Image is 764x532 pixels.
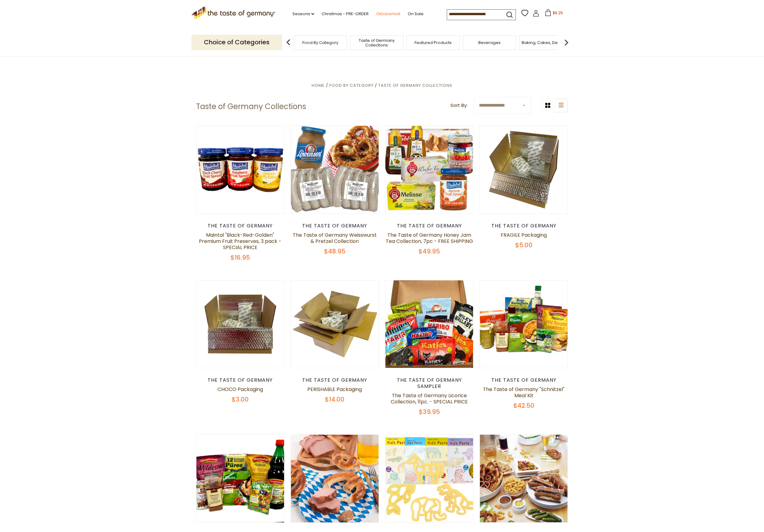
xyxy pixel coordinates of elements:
img: The Taste of Germany Weisswurst & Pretzel Collection [291,126,379,213]
p: Choice of Categories [191,35,282,50]
button: $6.25 [541,9,567,19]
a: FRAGILE Packaging [501,231,547,239]
img: FRAGILE Packaging [480,126,568,213]
span: $49.95 [419,247,440,256]
img: previous arrow [282,36,295,49]
span: $39.95 [419,407,440,416]
a: Christmas - PRE-ORDER [322,11,369,17]
a: PERISHABLE Packaging [307,386,362,393]
span: $3.00 [232,395,249,404]
div: The Taste of Germany [480,223,568,229]
label: Sort By: [450,102,468,109]
a: Beverages [478,40,501,45]
a: On Sale [408,11,424,17]
div: The Taste of Germany [385,223,473,229]
img: The Taste of Germany Honey Jam Tea Collection, 7pc - FREE SHIPPING [385,126,473,213]
a: Food By Category [329,82,374,88]
span: $48.95 [324,247,345,256]
span: $14.00 [325,395,345,404]
img: CHOCO Packaging [196,280,284,368]
a: Featured Products [415,40,452,45]
a: The Taste of Germany Weisswurst & Pretzel Collection [293,231,377,245]
img: The Taste of Germany "Schnitzel" Meal Kit [480,280,568,368]
div: The Taste of Germany Sampler [385,377,473,389]
img: PERISHABLE Packaging [291,280,379,368]
img: Maintal "Black-Red-Golden" Premium Fruit Preserves, 3 pack - SPECIAL PRICE [196,126,284,213]
a: The Taste of Germany Licorice Collection, 11pc. - SPECIAL PRICE [391,392,468,405]
a: The Taste of Germany Honey Jam Tea Collection, 7pc - FREE SHIPPING [386,231,473,245]
div: The Taste of Germany [196,223,284,229]
img: next arrow [560,36,573,49]
span: $5.00 [515,241,533,249]
a: The Taste of Germany "Schnitzel" Meal Kit [483,386,564,399]
span: $42.50 [513,401,534,410]
a: Oktoberfest [376,11,400,17]
span: $6.25 [553,10,563,15]
a: CHOCO Packaging [217,386,263,393]
a: Home [312,82,325,88]
a: Maintal "Black-Red-Golden" Premium Fruit Preserves, 3 pack - SPECIAL PRICE [199,231,281,251]
a: Seasons [292,11,314,17]
div: The Taste of Germany [480,377,568,383]
div: The Taste of Germany [291,223,379,229]
a: Taste of Germany Collections [352,38,402,47]
span: $16.95 [231,253,250,262]
div: The Taste of Germany [291,377,379,383]
img: The Taste of Germany Leberkaese & Pretzel Collection [291,435,379,522]
h1: Taste of Germany Collections [196,102,306,111]
a: Taste of Germany Collections [378,82,452,88]
img: The Taste of Germany "Brathendl" Roasted Chicken Meal Kit [196,435,284,522]
img: The Taste of Germany Licorice Collection, 11pc. - SPECIAL PRICE [385,280,473,368]
img: The Taste of Germany BBQ Meal Kit for 8 people [480,435,568,522]
a: Food By Category [302,40,338,45]
a: Baking, Cakes, Desserts [522,40,570,45]
img: Alb Gold Organic Kids Pasta with Animal Shapes, 4 pack, 42 oz. [385,435,473,522]
div: The Taste of Germany [196,377,284,383]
